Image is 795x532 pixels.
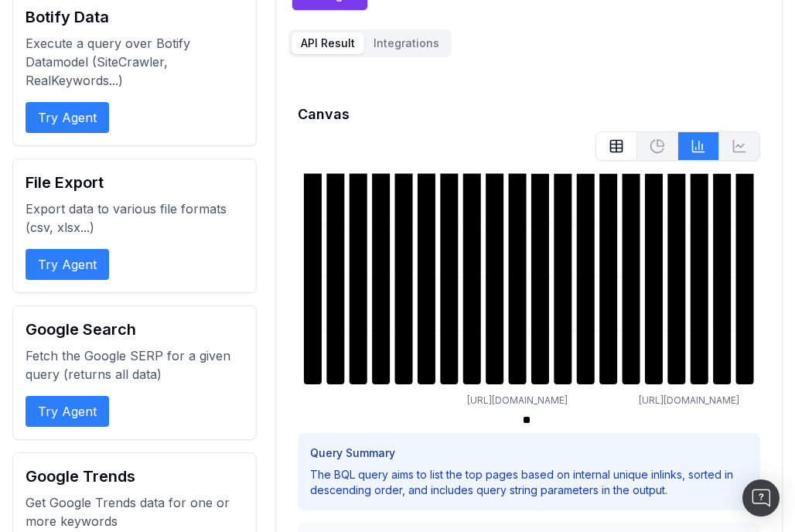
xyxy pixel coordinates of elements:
h2: Botify Data [26,6,244,28]
button: Try Agent [26,396,109,427]
h3: Query Summary [310,445,748,461]
h2: File Export [26,172,244,193]
button: Not available for current data [637,131,678,161]
button: Try Agent [26,102,109,133]
p: Execute a query over Botify Datamodel (SiteCrawler, RealKeywords...) [26,34,244,90]
tspan: [URL][DOMAIN_NAME] [467,394,568,406]
button: API Result [292,32,364,54]
p: Export data to various file formats (csv, xlsx...) [26,199,244,237]
tspan: [URL][DOMAIN_NAME] [639,394,739,406]
button: Try Agent [26,249,109,280]
button: Not available for current data [719,131,760,161]
h2: Canvas [298,104,760,125]
p: Fetch the Google SERP for a given query (returns all data) [26,346,244,384]
h2: Google Search [26,319,244,340]
h2: Google Trends [26,465,244,487]
button: BarChart [678,131,719,161]
div: Open Intercom Messenger [742,479,780,517]
button: Integrations [364,32,449,54]
p: Get Google Trends data for one or more keywords [26,493,244,530]
button: table [595,131,637,161]
p: The BQL query aims to list the top pages based on internal unique inlinks, sorted in descending o... [310,467,748,498]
